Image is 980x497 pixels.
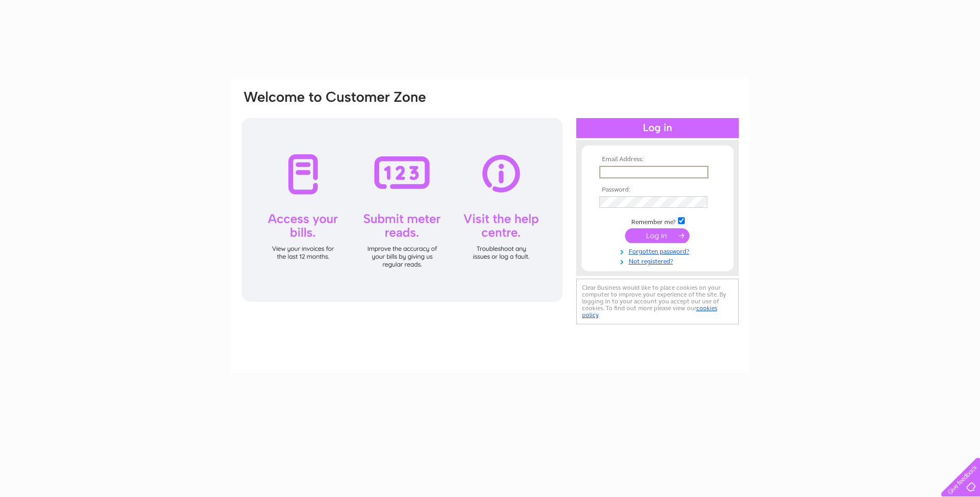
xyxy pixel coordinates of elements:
[599,256,718,266] a: Not registered?
[597,216,718,226] td: Remember me?
[597,186,718,194] th: Password:
[597,156,718,163] th: Email Address:
[576,279,739,324] div: Clear Business would like to place cookies on your computer to improve your experience of the sit...
[582,304,717,319] a: cookies policy
[599,246,718,256] a: Forgotten password?
[625,228,690,243] input: Submit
